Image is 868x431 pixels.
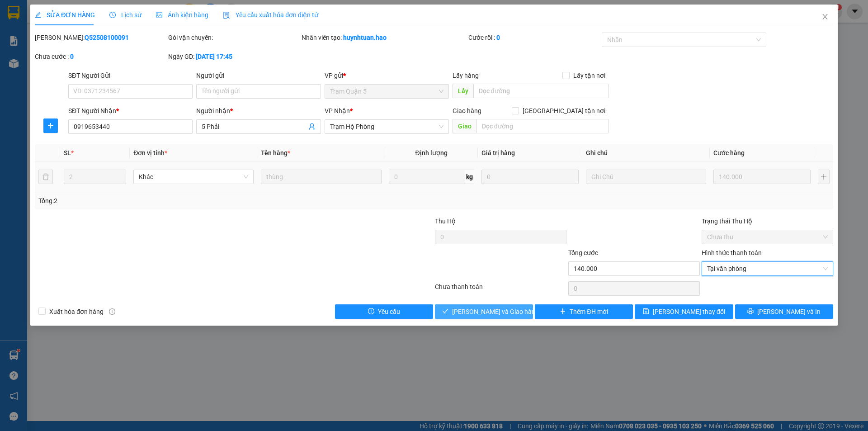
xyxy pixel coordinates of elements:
div: SĐT Người Nhận [68,106,193,116]
b: Q52508100091 [85,34,129,41]
span: clock-circle [109,12,116,18]
span: Cước hàng [713,149,745,156]
img: icon [223,12,230,19]
span: Trạm Quận 5 [330,85,443,98]
span: user-add [308,123,316,130]
button: save[PERSON_NAME] thay đổi [635,304,733,319]
span: Yêu cầu [378,307,400,317]
span: Lịch sử [109,11,142,19]
span: [PERSON_NAME] thay đổi [653,307,725,317]
span: check [442,308,448,315]
div: Trạng thái Thu Hộ [702,216,833,226]
span: SỬA ĐƠN HÀNG [35,11,95,19]
span: Lấy hàng [453,72,479,79]
span: Yêu cầu xuất hóa đơn điện tử [223,11,318,19]
span: Giao [453,119,476,133]
span: plus [44,122,57,129]
input: Dọc đường [476,119,609,133]
span: Khác [139,170,248,184]
span: [PERSON_NAME] và Giao hàng [452,307,539,317]
div: Tổng: 2 [38,196,335,206]
span: Ảnh kiện hàng [156,11,208,19]
span: Đơn vị tính [133,149,167,156]
b: GỬI : Trạm Hộ Phòng [11,66,130,81]
div: Người gửi [196,71,321,81]
button: delete [38,170,53,184]
label: Hình thức thanh toán [702,249,762,256]
span: printer [747,308,754,315]
input: 0 [481,170,579,184]
button: exclamation-circleYêu cầu [335,304,433,319]
span: Lấy tận nơi [570,71,609,81]
span: Chưa thu [707,230,828,244]
span: Thu Hộ [435,218,456,225]
div: Gói vận chuyển: [168,33,300,43]
input: VD: Bàn, Ghế [261,170,381,184]
button: check[PERSON_NAME] và Giao hàng [435,304,533,319]
b: huynhtuan.hao [343,34,387,41]
span: [GEOGRAPHIC_DATA] tận nơi [519,106,609,116]
span: plus [560,308,566,315]
li: Hotline: 02839552959 [85,33,378,45]
button: Close [812,5,838,30]
span: Thêm ĐH mới [570,307,608,317]
span: info-circle [109,308,115,315]
div: Ngày GD: [168,52,300,62]
img: logo.jpg [11,11,57,57]
button: plusThêm ĐH mới [535,304,633,319]
span: picture [156,12,162,18]
span: Giao hàng [453,107,481,114]
span: kg [465,170,474,184]
span: Trạm Hộ Phòng [330,120,443,133]
div: Nhân viên tạo: [302,33,467,43]
input: Ghi Chú [586,170,706,184]
span: [PERSON_NAME] và In [757,307,821,317]
span: Tổng cước [568,249,598,256]
span: Xuất hóa đơn hàng [46,307,107,317]
span: Giá trị hàng [481,149,515,156]
button: plus [43,118,58,133]
span: close-circle [823,266,828,271]
span: SL [64,149,71,156]
span: Tên hàng [261,149,290,156]
span: save [643,308,649,315]
li: 26 Phó Cơ Điều, Phường 12 [85,22,378,33]
div: Chưa thanh toán [434,282,567,298]
th: Ghi chú [582,144,710,162]
span: edit [35,12,41,18]
b: 0 [70,53,74,60]
span: VP Nhận [325,107,350,114]
span: Lấy [453,84,473,98]
span: exclamation-circle [368,308,374,315]
span: Định lượng [415,149,448,156]
div: SĐT Người Gửi [68,71,193,81]
b: [DATE] 17:45 [196,53,232,60]
span: close [821,13,829,20]
div: Người nhận [196,106,321,116]
input: Dọc đường [473,84,609,98]
div: Cước rồi : [468,33,600,43]
input: 0 [713,170,811,184]
div: [PERSON_NAME]: [35,33,166,43]
span: Tại văn phòng [707,262,828,275]
button: plus [818,170,830,184]
div: VP gửi [325,71,449,81]
button: printer[PERSON_NAME] và In [735,304,833,319]
b: 0 [496,34,500,41]
div: Chưa cước : [35,52,166,62]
